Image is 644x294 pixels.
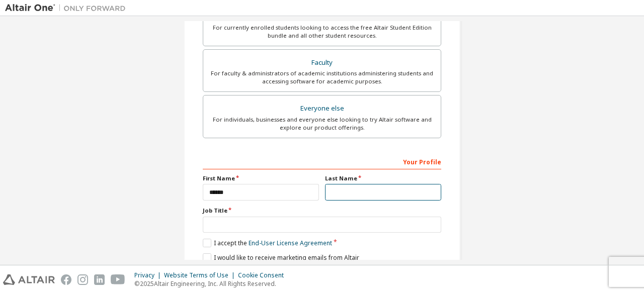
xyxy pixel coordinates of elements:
[134,271,164,279] div: Privacy
[209,116,435,132] div: For individuals, businesses and everyone else looking to try Altair software and explore our prod...
[325,174,441,182] label: Last Name
[209,102,435,116] div: Everyone else
[134,279,290,288] p: © 2025 Altair Engineering, Inc. All Rights Reserved.
[3,274,55,285] img: altair_logo.svg
[94,274,105,285] img: linkedin.svg
[249,239,332,247] a: End-User License Agreement
[61,274,71,285] img: facebook.svg
[164,271,238,279] div: Website Terms of Use
[209,56,435,70] div: Faculty
[77,274,88,285] img: instagram.svg
[203,207,441,215] label: Job Title
[111,274,125,285] img: youtube.svg
[209,69,435,85] div: For faculty & administrators of academic institutions administering students and accessing softwa...
[203,239,332,247] label: I accept the
[203,253,359,262] label: I would like to receive marketing emails from Altair
[238,271,290,279] div: Cookie Consent
[209,24,435,40] div: For currently enrolled students looking to access the free Altair Student Edition bundle and all ...
[5,3,131,13] img: Altair One
[203,174,319,182] label: First Name
[203,153,441,169] div: Your Profile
